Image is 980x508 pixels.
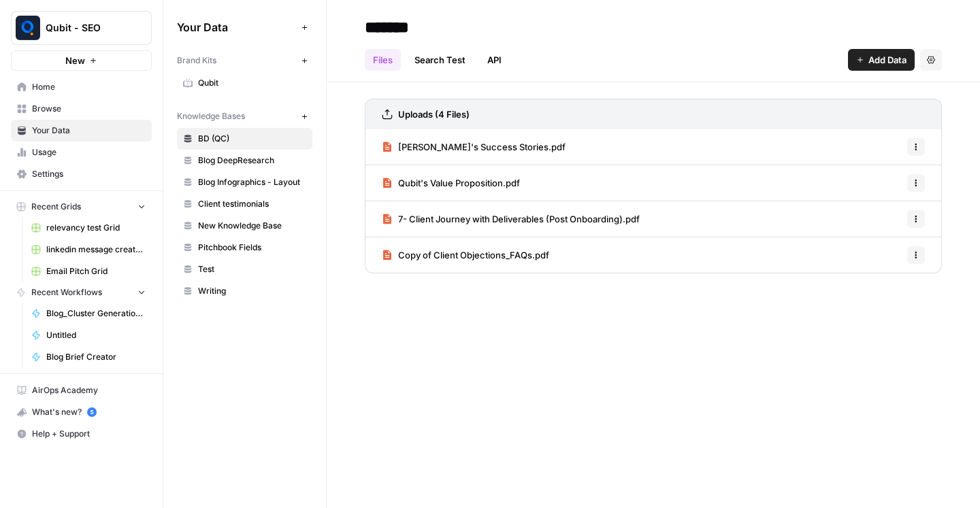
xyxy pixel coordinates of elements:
[25,346,152,368] a: Blog Brief Creator
[382,99,470,129] a: Uploads (4 Files)
[32,81,146,93] span: Home
[46,222,146,234] span: relevancy test Grid
[398,107,470,121] h3: Uploads (4 Files)
[398,140,566,154] span: [PERSON_NAME]'s Success Stories.pdf
[31,201,81,213] span: Recent Grids
[11,76,152,98] a: Home
[25,260,152,282] a: Email Pitch Grid
[198,241,306,254] span: Pitchbook Fields
[479,49,510,71] a: API
[46,307,146,320] span: Blog_Cluster Generation V3a1 with WP Integration [Live site]
[11,98,152,120] a: Browse
[177,110,245,122] span: Knowledge Bases
[31,286,102,299] span: Recent Workflows
[11,120,152,141] a: Your Data
[177,215,312,237] a: New Knowledge Base
[11,50,152,71] button: New
[406,49,474,71] a: Search Test
[25,324,152,346] a: Untitled
[12,402,151,422] div: What's new?
[198,220,306,232] span: New Knowledge Base
[11,282,152,303] button: Recent Workflows
[177,280,312,302] a: Writing
[25,217,152,239] a: relevancy test Grid
[11,141,152,163] a: Usage
[848,49,915,71] button: Add Data
[198,133,306,145] span: BD (QC)
[32,124,146,137] span: Your Data
[11,11,152,45] button: Workspace: Qubit - SEO
[198,176,306,188] span: Blog Infographics - Layout
[177,19,296,35] span: Your Data
[198,154,306,167] span: Blog DeepResearch
[198,77,306,89] span: Qubit
[65,54,85,67] span: New
[46,21,128,35] span: Qubit - SEO
[46,265,146,277] span: Email Pitch Grid
[16,16,40,40] img: Qubit - SEO Logo
[198,263,306,275] span: Test
[382,201,640,237] a: 7- Client Journey with Deliverables (Post Onboarding).pdf
[177,258,312,280] a: Test
[11,423,152,445] button: Help + Support
[11,163,152,185] a: Settings
[177,54,216,67] span: Brand Kits
[177,72,312,94] a: Qubit
[46,329,146,341] span: Untitled
[46,351,146,363] span: Blog Brief Creator
[32,428,146,440] span: Help + Support
[398,212,640,226] span: 7- Client Journey with Deliverables (Post Onboarding).pdf
[382,237,549,273] a: Copy of Client Objections_FAQs.pdf
[32,146,146,158] span: Usage
[25,239,152,260] a: linkedin message creator [PERSON_NAME]
[177,150,312,171] a: Blog DeepResearch
[11,379,152,401] a: AirOps Academy
[177,128,312,150] a: BD (QC)
[32,384,146,396] span: AirOps Academy
[177,237,312,258] a: Pitchbook Fields
[198,198,306,210] span: Client testimonials
[87,407,97,417] a: 5
[32,168,146,180] span: Settings
[398,176,520,190] span: Qubit's Value Proposition.pdf
[32,103,146,115] span: Browse
[398,248,549,262] span: Copy of Client Objections_FAQs.pdf
[25,303,152,324] a: Blog_Cluster Generation V3a1 with WP Integration [Live site]
[382,129,566,165] a: [PERSON_NAME]'s Success Stories.pdf
[11,197,152,217] button: Recent Grids
[11,401,152,423] button: What's new? 5
[198,285,306,297] span: Writing
[365,49,401,71] a: Files
[177,193,312,215] a: Client testimonials
[868,53,906,67] span: Add Data
[90,409,93,416] text: 5
[46,243,146,256] span: linkedin message creator [PERSON_NAME]
[177,171,312,193] a: Blog Infographics - Layout
[382,165,520,201] a: Qubit's Value Proposition.pdf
